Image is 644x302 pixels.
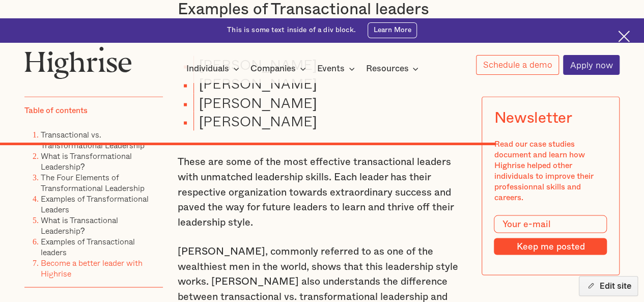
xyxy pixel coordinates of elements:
[494,139,607,203] div: Read our case studies document and learn how Highrise helped other individuals to improve their p...
[494,109,572,126] div: Newsletter
[41,235,135,258] a: Examples of Transactional leaders
[366,63,408,75] div: Resources
[476,55,559,75] a: Schedule a demo
[193,112,466,130] li: [PERSON_NAME]
[494,238,607,255] input: Keep me posted
[317,63,345,75] div: Events
[579,276,638,296] button: Edit site
[41,192,149,215] a: Examples of Transformational Leaders
[41,171,145,194] a: The Four Elements of Transformational Leadership
[193,93,466,112] li: [PERSON_NAME]
[618,31,630,42] img: Cross icon
[250,63,309,75] div: Companies
[24,105,88,116] div: Table of contents
[41,149,132,172] a: What is Transformational Leadership?
[41,128,145,151] a: Transactional vs. Transformational Leadership
[563,55,620,75] a: Apply now
[494,215,607,255] form: Modal Form
[250,63,296,75] div: Companies
[24,46,132,79] img: Highrise logo
[186,63,242,75] div: Individuals
[41,213,118,236] a: What is Transactional Leadership?
[317,63,358,75] div: Events
[41,256,143,279] a: Become a better leader with Highrise
[186,63,229,75] div: Individuals
[366,63,422,75] div: Resources
[227,25,356,35] div: This is some text inside of a div block.
[494,215,607,233] input: Your e-mail
[193,74,466,93] li: [PERSON_NAME]
[178,154,467,230] p: These are some of the most effective transactional leaders with unmatched leadership skills. Each...
[368,22,417,38] a: Learn More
